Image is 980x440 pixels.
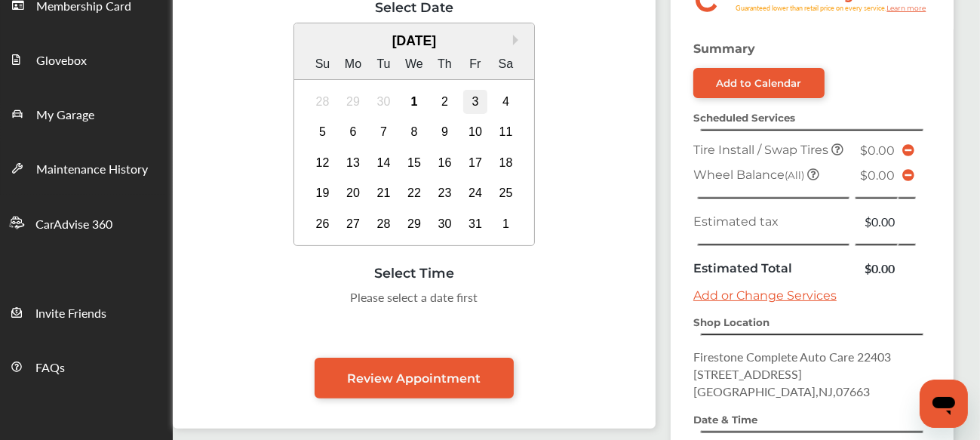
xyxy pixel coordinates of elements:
div: Choose Saturday, November 1st, 2025 [494,212,518,236]
div: Choose Thursday, October 9th, 2025 [433,120,457,144]
tspan: Guaranteed lower than retail price on every service. [736,3,886,13]
span: Invite Friends [35,304,106,324]
div: Fr [463,52,487,76]
span: $0.00 [860,143,895,158]
button: Next Month [513,35,524,45]
td: $0.00 [855,209,899,234]
div: Choose Wednesday, October 15th, 2025 [402,151,426,175]
div: Sa [494,52,518,76]
div: Choose Friday, October 24th, 2025 [463,181,487,205]
span: FAQs [35,358,65,378]
tspan: Learn more [886,4,926,12]
div: Choose Thursday, October 2nd, 2025 [433,90,457,114]
div: Su [311,52,335,76]
div: Choose Tuesday, October 28th, 2025 [372,212,396,236]
iframe: Button to launch messaging window [920,380,968,428]
td: Estimated Total [690,256,855,281]
div: Choose Tuesday, October 14th, 2025 [372,151,396,175]
strong: Date & Time [693,414,757,426]
span: Wheel Balance [693,168,807,182]
td: $0.00 [855,256,899,281]
div: Choose Thursday, October 23rd, 2025 [433,181,457,205]
a: Maintenance History [1,140,172,195]
a: Review Appointment [315,358,514,398]
span: My Garage [36,106,94,125]
div: Please select a date first [188,288,641,306]
div: Choose Thursday, October 30th, 2025 [433,212,457,236]
div: Choose Wednesday, October 8th, 2025 [402,120,426,144]
span: Firestone Complete Auto Care 22403 [693,348,891,365]
div: Choose Tuesday, October 7th, 2025 [372,120,396,144]
div: Mo [341,52,365,76]
div: month 2025-10 [307,86,521,239]
div: Choose Saturday, October 18th, 2025 [494,151,518,175]
div: Choose Wednesday, October 1st, 2025 [402,90,426,114]
div: Choose Saturday, October 11th, 2025 [494,120,518,144]
a: Add or Change Services [693,288,837,303]
span: [GEOGRAPHIC_DATA] , NJ , 07663 [693,383,870,400]
div: Choose Friday, October 3rd, 2025 [463,90,487,114]
div: Choose Tuesday, October 21st, 2025 [372,181,396,205]
div: Choose Monday, October 6th, 2025 [341,120,365,144]
div: Choose Saturday, October 25th, 2025 [494,181,518,205]
div: Choose Sunday, October 12th, 2025 [311,151,335,175]
div: Choose Friday, October 10th, 2025 [463,120,487,144]
div: Tu [372,52,396,76]
div: Not available Tuesday, September 30th, 2025 [372,90,396,114]
td: Estimated tax [690,209,855,234]
div: [DATE] [294,33,535,49]
span: [STREET_ADDRESS] [693,365,802,383]
div: Choose Wednesday, October 22nd, 2025 [402,181,426,205]
div: Choose Thursday, October 16th, 2025 [433,151,457,175]
strong: Summary [693,42,755,56]
div: Choose Monday, October 27th, 2025 [341,212,365,236]
span: Glovebox [36,51,87,71]
div: Choose Saturday, October 4th, 2025 [494,90,518,114]
span: Tire Install / Swap Tires [693,143,831,157]
div: Choose Monday, October 13th, 2025 [341,151,365,175]
div: Not available Monday, September 29th, 2025 [341,90,365,114]
span: Maintenance History [36,160,148,180]
div: Choose Sunday, October 5th, 2025 [311,120,335,144]
div: Choose Wednesday, October 29th, 2025 [402,212,426,236]
a: My Garage [1,86,172,140]
div: Choose Monday, October 20th, 2025 [341,181,365,205]
div: Th [433,52,457,76]
div: Choose Sunday, October 19th, 2025 [311,181,335,205]
div: Choose Friday, October 31st, 2025 [463,212,487,236]
strong: Scheduled Services [693,112,795,124]
div: Choose Sunday, October 26th, 2025 [311,212,335,236]
span: $0.00 [860,168,895,183]
span: Review Appointment [348,371,481,386]
strong: Shop Location [693,316,770,328]
div: Not available Sunday, September 28th, 2025 [311,90,335,114]
div: Select Time [188,265,641,281]
a: Glovebox [1,32,172,86]
a: Add to Calendar [693,68,825,98]
span: CarAdvise 360 [35,215,112,235]
div: Add to Calendar [717,77,802,89]
small: (All) [785,169,804,181]
div: We [402,52,426,76]
div: Choose Friday, October 17th, 2025 [463,151,487,175]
